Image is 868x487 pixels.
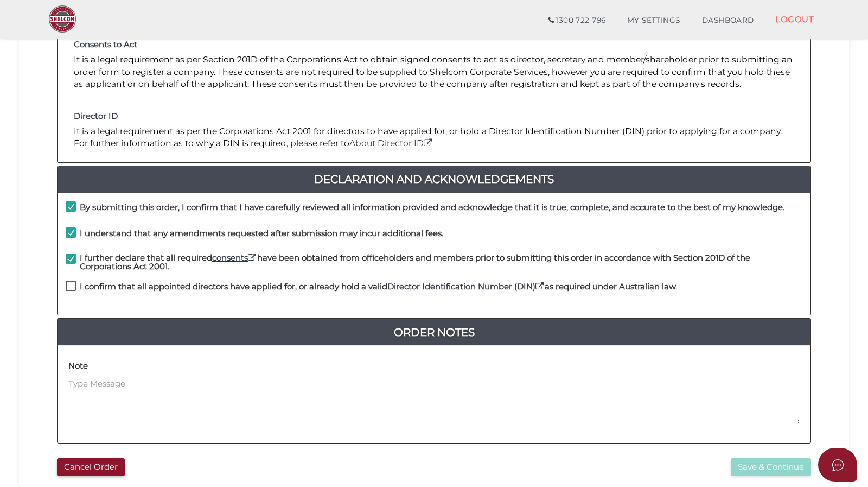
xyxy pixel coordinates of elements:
a: Declaration And Acknowledgements [58,170,810,188]
a: Order Notes [58,324,810,341]
button: Save & Continue [731,458,811,476]
h4: Note [68,362,88,371]
h4: I understand that any amendments requested after submission may incur additional fees. [80,229,443,238]
a: MY SETTINGS [616,10,691,31]
a: consents [212,252,257,263]
a: DASHBOARD [691,10,765,31]
a: Director Identification Number (DIN) [387,281,545,292]
h4: I further declare that all required have been obtained from officeholders and members prior to su... [80,254,802,271]
a: 1300 722 796 [538,10,616,31]
p: It is a legal requirement as per Section 201D of the Corporations Act to obtain signed consents t... [74,54,794,90]
h4: I confirm that all appointed directors have applied for, or already hold a valid as required unde... [80,282,677,292]
button: Cancel Order [57,458,125,476]
a: About Director ID [349,138,433,148]
h4: Director ID [74,112,794,121]
a: LOGOUT [764,8,825,30]
h4: Consents to Act [74,40,794,49]
button: Open asap [818,448,857,482]
h4: By submitting this order, I confirm that I have carefully reviewed all information provided and a... [80,203,784,212]
p: It is a legal requirement as per the Corporations Act 2001 for directors to have applied for, or ... [74,125,794,150]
